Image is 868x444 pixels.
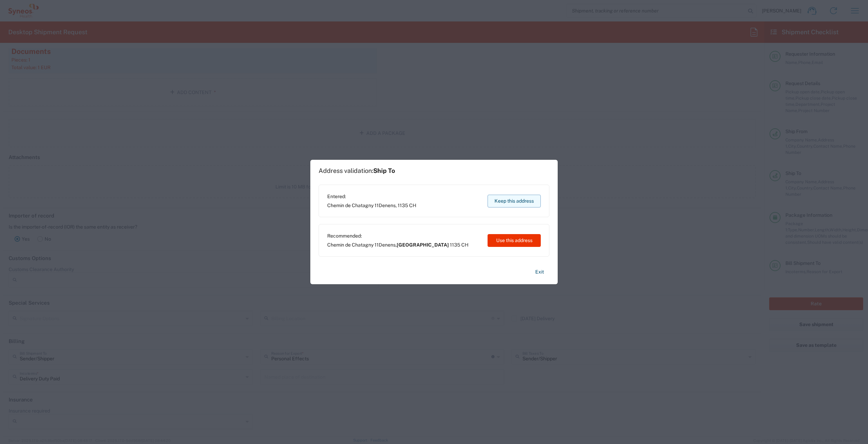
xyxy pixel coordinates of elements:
[461,242,469,248] span: CH
[397,242,449,248] span: [GEOGRAPHIC_DATA]
[327,242,469,248] span: Chemin de Chatagny 11 ,
[379,203,396,208] span: Denens
[379,242,396,248] span: Denens
[319,167,395,175] h1: Address validation:
[398,203,408,208] span: 1135
[530,266,549,278] button: Exit
[409,203,416,208] span: CH
[488,234,541,247] button: Use this address
[327,202,416,209] span: Chemin de Chatagny 11 ,
[373,167,395,174] span: Ship To
[450,242,460,248] span: 1135
[327,193,416,200] span: Entered:
[488,195,541,207] button: Keep this address
[327,233,469,239] span: Recommended:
